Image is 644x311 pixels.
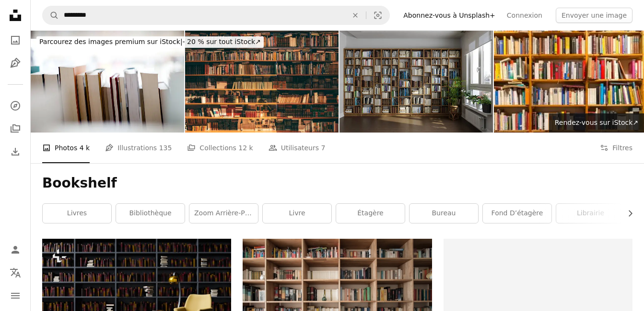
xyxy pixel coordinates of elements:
img: Livres [31,31,184,133]
a: Parcourez des images premium sur iStock|- 20 % sur tout iStock↗ [31,31,269,54]
a: bibliothèque [116,204,185,223]
span: 135 [159,143,172,153]
button: Envoyer une image [556,8,632,23]
button: Rechercher sur Unsplash [43,6,59,24]
span: 7 [321,143,326,153]
a: Zoom arrière-plan [189,204,258,223]
a: Connexion [501,8,548,23]
button: Effacer [345,6,366,24]
a: Utilisateurs 7 [269,133,326,163]
a: Abonnez-vous à Unsplash+ [398,8,501,23]
button: faire défiler la liste vers la droite [621,204,632,223]
div: - 20 % sur tout iStock ↗ [36,36,264,48]
a: Illustrations [6,54,25,73]
a: étagère [336,204,405,223]
a: Rendez-vous sur iStock↗ [549,113,644,133]
a: Bureau [410,204,478,223]
a: Historique de téléchargement [6,142,25,161]
span: Parcourez des images premium sur iStock | [39,38,183,45]
button: Recherche de visuels [366,6,389,24]
a: Explorer [6,96,25,115]
span: Rendez-vous sur iStock ↗ [555,119,638,126]
a: Livres sur étagère en bois marron [243,296,432,305]
img: CONNAISSANCES [185,31,339,133]
a: livre [263,204,331,223]
img: Chambre vide avec étagère, plantes en pot et parquet [340,31,493,133]
a: livres [43,204,111,223]
span: 12 k [238,143,253,153]
a: librairie [556,204,625,223]
a: Photos [6,31,25,50]
h1: Bookshelf [42,175,632,192]
a: Élégante salle de lecture avec bibliothèque et fauteuil pour se détendre. espace pour le texte. R... [42,286,231,294]
button: Filtres [600,133,632,163]
a: Collections [6,119,25,138]
button: Menu [6,286,25,305]
form: Rechercher des visuels sur tout le site [42,6,390,25]
a: fond d’étagère [483,204,551,223]
a: Illustrations 135 [105,133,172,163]
button: Langue [6,263,25,282]
a: Connexion / S’inscrire [6,240,25,259]
a: Collections 12 k [187,133,253,163]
